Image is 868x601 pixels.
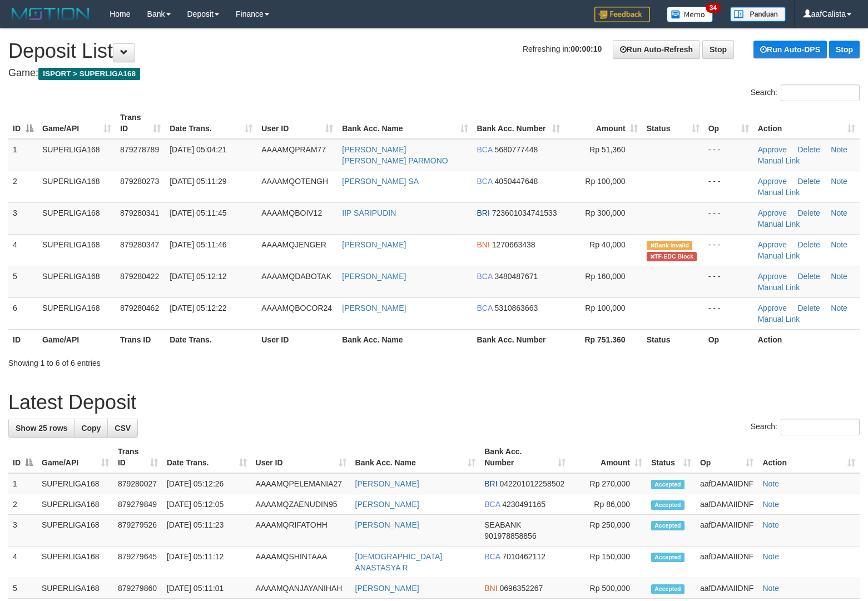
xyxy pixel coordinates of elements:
[564,107,642,139] th: Amount: activate to sort column ascending
[571,44,602,53] strong: 00:00:10
[762,500,779,509] a: Note
[762,520,779,529] a: Note
[342,177,419,186] a: [PERSON_NAME] SA
[116,329,165,350] th: Trans ID
[8,6,93,22] img: MOTION_logo.png
[758,156,800,165] a: Manual Link
[8,547,37,578] td: 4
[484,500,500,509] span: BCA
[257,107,338,139] th: User ID: activate to sort column ascending
[704,297,753,329] td: - - -
[170,177,226,186] span: [DATE] 05:11:29
[570,473,647,494] td: Rp 270,000
[8,68,860,79] h4: Game:
[758,145,787,154] a: Approve
[585,177,625,186] span: Rp 100,000
[706,3,721,13] span: 34
[696,547,758,578] td: aafDAMAIIDNF
[38,68,140,80] span: ISPORT > SUPERLIGA168
[647,252,697,261] span: Transfer EDC blocked
[477,208,490,217] span: BRI
[165,107,257,139] th: Date Trans.: activate to sort column ascending
[797,177,820,186] a: Delete
[585,304,625,312] span: Rp 100,000
[758,304,787,312] a: Approve
[162,473,251,494] td: [DATE] 05:12:26
[38,234,116,266] td: SUPERLIGA168
[8,578,37,599] td: 5
[758,315,800,324] a: Manual Link
[589,240,626,249] span: Rp 40,000
[570,578,647,599] td: Rp 500,000
[704,329,753,350] th: Op
[831,272,847,281] a: Note
[162,578,251,599] td: [DATE] 05:11:01
[647,441,696,473] th: Status: activate to sort column ascending
[170,240,226,249] span: [DATE] 05:11:46
[251,494,351,515] td: AAAAMQZAENUDIN95
[753,41,827,58] a: Run Auto-DPS
[113,441,162,473] th: Trans ID: activate to sort column ascending
[753,107,860,139] th: Action: activate to sort column ascending
[162,441,251,473] th: Date Trans.: activate to sort column ascending
[261,208,322,217] span: AAAAMQBOIV12
[37,547,113,578] td: SUPERLIGA168
[120,272,159,281] span: 879280422
[170,145,226,154] span: [DATE] 05:04:21
[499,584,543,593] span: Copy 0696352267 to clipboard
[831,145,847,154] a: Note
[261,240,326,249] span: AAAAMQJENGER
[342,240,406,249] a: [PERSON_NAME]
[797,272,820,281] a: Delete
[81,424,101,433] span: Copy
[758,240,787,249] a: Approve
[8,494,37,515] td: 2
[261,145,326,154] span: AAAAMQPRAM77
[651,480,685,489] span: Accepted
[473,329,564,350] th: Bank Acc. Number
[251,578,351,599] td: AAAAMQANJAYANIHAH
[702,40,734,59] a: Stop
[8,353,353,369] div: Showing 1 to 6 of 6 entries
[355,520,419,529] a: [PERSON_NAME]
[116,107,165,139] th: Trans ID: activate to sort column ascending
[781,419,860,435] input: Search:
[8,473,37,494] td: 1
[829,41,860,58] a: Stop
[351,441,480,473] th: Bank Acc. Name: activate to sort column ascending
[651,553,685,562] span: Accepted
[492,208,557,217] span: Copy 723601034741533 to clipboard
[704,171,753,202] td: - - -
[758,251,800,260] a: Manual Link
[120,145,159,154] span: 879278789
[651,500,685,510] span: Accepted
[704,107,753,139] th: Op: activate to sort column ascending
[797,240,820,249] a: Delete
[831,177,847,186] a: Note
[113,473,162,494] td: 879280027
[494,272,538,281] span: Copy 3480487671 to clipboard
[642,107,704,139] th: Status: activate to sort column ascending
[37,515,113,547] td: SUPERLIGA168
[758,283,800,292] a: Manual Link
[758,441,860,473] th: Action: activate to sort column ascending
[38,329,116,350] th: Game/API
[502,500,545,509] span: Copy 4230491165 to clipboard
[696,473,758,494] td: aafDAMAIIDNF
[37,473,113,494] td: SUPERLIGA168
[570,547,647,578] td: Rp 150,000
[8,441,37,473] th: ID: activate to sort column descending
[570,441,647,473] th: Amount: activate to sort column ascending
[570,494,647,515] td: Rp 86,000
[484,520,521,529] span: SEABANK
[730,7,786,22] img: panduan.png
[113,515,162,547] td: 879279526
[484,479,497,488] span: BRI
[758,188,800,197] a: Manual Link
[113,494,162,515] td: 879279849
[261,304,332,312] span: AAAAMQBOCOR24
[8,40,860,62] h1: Deposit List
[704,139,753,171] td: - - -
[120,240,159,249] span: 879280347
[570,515,647,547] td: Rp 250,000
